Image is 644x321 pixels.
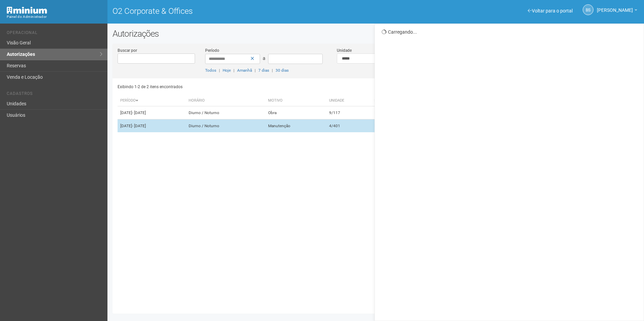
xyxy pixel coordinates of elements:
td: Manutenção [265,119,326,133]
span: BIANKA souza cruz cavalcanti [597,1,633,13]
td: DGT HOLDING LTDA [372,119,461,133]
th: Período [118,95,186,106]
a: Bs [583,4,593,15]
span: | [219,68,220,73]
th: Unidade [326,95,372,106]
a: Todos [205,68,216,73]
span: - [DATE] [132,110,146,115]
label: Unidade [337,47,352,53]
td: Diurno / Noturno [186,119,265,133]
a: Voltar para o portal [528,8,573,13]
th: Empresa [372,95,461,106]
li: Cadastros [7,91,102,98]
span: a [263,56,265,61]
td: 9/117 [326,106,372,119]
label: Buscar por [118,47,137,53]
span: | [255,68,256,73]
img: Minium [7,7,47,14]
a: 30 dias [276,68,289,73]
a: [PERSON_NAME] [597,8,637,14]
span: - [DATE] [132,123,146,128]
li: Operacional [7,30,102,37]
th: Motivo [265,95,326,106]
td: [DATE] [118,106,186,119]
td: 4/401 [326,119,372,133]
div: Carregando... [382,29,639,35]
td: [DATE] [118,119,186,133]
th: Horário [186,95,265,106]
div: Exibindo 1-2 de 2 itens encontrados [118,82,374,92]
span: | [233,68,234,73]
td: Obra [265,106,326,119]
h1: O2 Corporate & Offices [112,7,371,15]
a: 7 dias [258,68,269,73]
div: Painel do Administrador [7,14,102,20]
span: | [272,68,273,73]
h2: Autorizações [112,29,639,39]
a: Amanhã [237,68,252,73]
td: BANCO ITAU [372,106,461,119]
label: Período [205,47,219,53]
a: Hoje [223,68,231,73]
td: Diurno / Noturno [186,106,265,119]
